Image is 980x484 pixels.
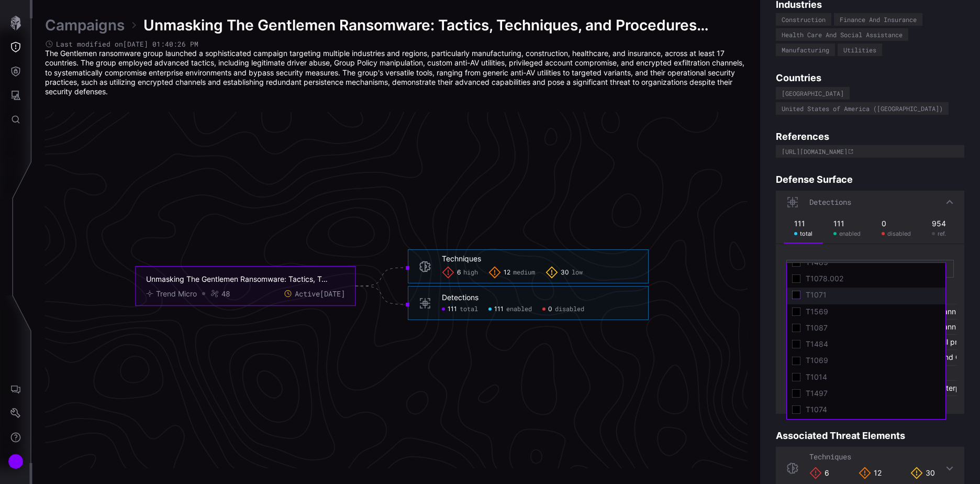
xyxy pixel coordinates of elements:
[806,323,940,333] span: T1087
[442,254,481,263] div: Techniques
[555,305,584,314] span: disabled
[806,372,940,382] span: T1014
[782,90,844,96] div: [GEOGRAPHIC_DATA]
[932,230,946,237] div: ref.
[782,148,848,155] div: [URL][DOMAIN_NAME]
[776,173,964,185] h4: Defense Surface
[782,31,903,38] div: Health Care And Social Assistance
[910,467,935,479] div: 30
[806,339,940,349] span: T1484
[859,467,882,479] div: 12
[494,305,504,314] span: 111
[809,467,829,479] div: 6
[448,305,457,314] span: 111
[776,191,964,214] div: Detections
[932,219,946,228] div: 954
[833,219,861,228] div: 111
[806,274,940,283] span: T1078.002
[806,405,940,414] span: T1074
[782,47,829,53] div: Manufacturing
[776,72,964,84] h4: Countries
[794,219,812,228] div: 111
[882,219,911,228] div: 0
[833,230,861,237] div: enabled
[463,269,478,277] span: high
[794,230,812,237] div: total
[806,307,940,316] span: T1569
[143,16,748,35] span: Unmasking The Gentlemen Ransomware: Tactics, Techniques, and Procedures Revealed
[56,40,198,49] span: Last modified on
[460,305,478,314] span: total
[809,197,851,207] span: Detections
[776,130,964,142] h4: References
[548,305,552,314] span: 0
[572,269,583,277] span: low
[221,289,230,299] div: 48
[45,49,748,96] p: The Gentlemen ransomware group launched a sophisticated campaign targeting multiple industries an...
[843,47,876,53] div: Utilities
[882,230,911,237] div: disabled
[45,16,125,35] a: Campaigns
[442,293,478,302] div: Detections
[320,289,345,299] time: [DATE]
[156,289,197,299] div: Trend Micro
[806,356,940,365] span: T1069
[561,269,569,277] span: 30
[513,269,535,277] span: medium
[806,290,940,300] span: T1071
[809,452,851,461] span: Techniques
[782,16,826,23] div: Construction
[840,16,917,23] div: Finance And Insurance
[776,430,964,442] h4: Associated Threat Elements
[806,389,940,398] span: T1497
[457,269,461,277] span: 6
[506,305,532,314] span: enabled
[146,274,329,284] div: Unmasking The Gentlemen Ransomware: Tactics, Techniques, and Procedures Revealed
[776,142,964,158] a: [URL][DOMAIN_NAME]
[504,269,510,277] span: 12
[295,289,345,299] span: Active
[782,105,943,112] div: United States of America ([GEOGRAPHIC_DATA])
[123,39,198,49] time: [DATE] 01:40:26 PM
